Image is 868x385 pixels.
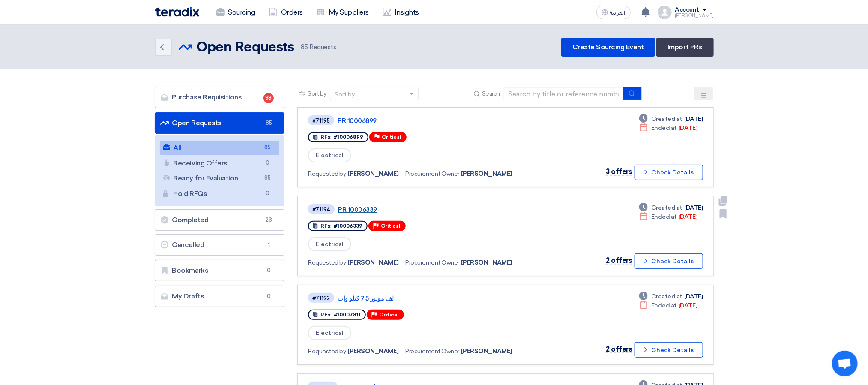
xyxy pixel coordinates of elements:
span: 0 [263,266,274,275]
span: Created at [651,203,682,212]
span: [PERSON_NAME] [348,258,399,267]
span: [PERSON_NAME] [461,347,512,356]
img: Teradix logo [155,7,199,17]
span: Created at [651,292,682,301]
a: Insights [376,3,426,22]
span: Requests [301,42,336,52]
span: 85 [262,143,272,152]
span: RFx [320,223,331,229]
div: #71194 [312,207,330,212]
a: Completed23 [155,209,285,231]
button: Check Details [635,342,703,358]
a: Cancelled1 [155,234,285,256]
span: [PERSON_NAME] [461,169,512,178]
span: [PERSON_NAME] [348,347,399,356]
span: Electrical [308,148,351,162]
span: Critical [382,134,401,140]
span: 0 [263,292,274,301]
div: [DATE] [639,203,703,212]
span: Ended at [651,123,677,132]
span: Procurement Owner [405,347,459,356]
a: My Drafts0 [155,286,285,307]
span: Requested by [308,169,346,178]
span: Search [482,89,500,98]
a: لف موتور 7.5 كيلو وات [338,295,552,302]
a: Open Requests85 [155,112,285,134]
span: Requested by [308,258,346,267]
span: Sort by [308,89,326,98]
span: #10006899 [334,134,363,140]
div: [DATE] [639,292,703,301]
div: #71192 [312,295,330,301]
span: 85 [262,174,272,183]
span: 85 [301,43,308,51]
div: [PERSON_NAME] [675,13,714,18]
div: Account [675,6,700,14]
span: 85 [263,119,274,127]
span: Procurement Owner [405,169,459,178]
span: Electrical [308,237,351,251]
span: Requested by [308,347,346,356]
span: #10006339 [334,223,362,229]
a: Purchase Requisitions38 [155,87,285,108]
span: Ended at [651,301,677,310]
span: 0 [262,159,272,168]
span: 3 offers [606,168,632,176]
button: Check Details [635,165,703,180]
span: Critical [379,312,399,318]
span: Created at [651,114,682,123]
div: [DATE] [639,114,703,123]
a: My Suppliers [310,3,376,22]
button: العربية [596,6,631,19]
span: [PERSON_NAME] [348,169,399,178]
a: Bookmarks0 [155,260,285,281]
span: العربية [610,10,626,16]
a: Ready for Evaluation [160,171,280,186]
a: Receiving Offers [160,156,280,171]
div: Sort by [335,90,355,99]
a: Orders [262,3,310,22]
span: 0 [262,189,272,198]
a: All [160,141,280,155]
span: 38 [263,93,274,103]
a: PR 10006339 [338,206,552,214]
div: [DATE] [639,301,697,310]
div: [DATE] [639,123,697,132]
h2: Open Requests [197,39,294,56]
span: Electrical [308,326,351,340]
span: 23 [263,216,274,224]
a: Import PRs [656,38,713,57]
img: profile_test.png [658,6,672,19]
a: Hold RFQs [160,186,280,201]
div: [DATE] [639,212,697,221]
span: 1 [263,241,274,249]
button: Check Details [635,253,703,269]
a: PR 10006899 [338,117,552,125]
span: [PERSON_NAME] [461,258,512,267]
div: #71195 [312,118,330,123]
span: 2 offers [606,345,632,353]
span: RFx [320,312,331,318]
span: Critical [381,223,401,229]
span: #10007811 [334,312,361,318]
a: Create Sourcing Event [561,38,655,57]
a: Sourcing [210,3,262,22]
div: Open chat [832,351,858,376]
span: Ended at [651,212,677,221]
span: Procurement Owner [405,258,459,267]
span: 2 offers [606,256,632,265]
span: RFx [320,134,331,140]
input: Search by title or reference number [503,87,623,100]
